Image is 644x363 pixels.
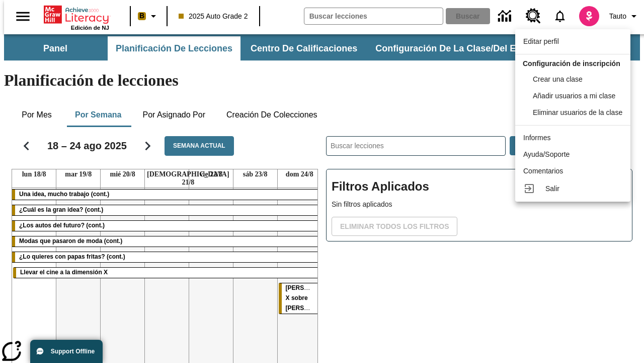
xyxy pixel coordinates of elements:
[545,185,559,193] span: Salir
[533,75,583,83] span: Crear una clase
[523,59,620,68] span: Configuración de inscripción
[523,167,563,175] span: Comentarios
[523,134,550,142] span: Informes
[523,150,570,158] span: Ayuda/Soporte
[533,108,622,116] span: Eliminar usuarios de la clase
[533,92,615,100] span: Añadir usuarios a mi clase
[523,37,559,45] span: Editar perfil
